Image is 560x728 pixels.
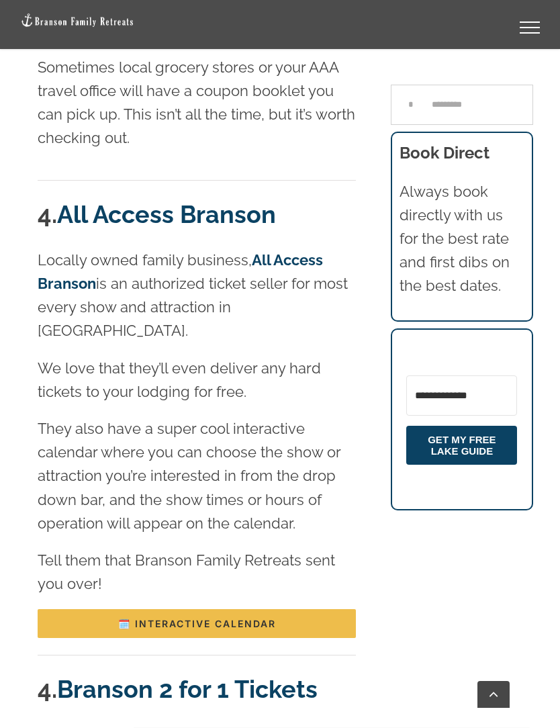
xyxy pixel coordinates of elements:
[38,200,276,228] strong: 4.
[406,375,517,416] input: Email Address
[503,21,557,34] a: Toggle Menu
[391,85,533,125] input: Search...
[38,417,356,535] p: They also have a super cool interactive calendar where you can choose the show or attraction you’...
[391,85,431,125] input: Search
[38,609,356,638] a: 🗓️ Interactive calendar
[20,13,134,28] img: Branson Family Retreats Logo
[38,675,318,703] strong: 4.
[400,143,489,163] b: Book Direct
[38,357,356,404] p: We love that they’ll even deliver any hard tickets to your lodging for free.
[400,180,524,298] p: Always book directly with us for the best rate and first dibs on the best dates.
[57,200,276,228] a: All Access Branson
[118,618,276,629] span: 🗓️ Interactive calendar
[57,675,318,703] a: Branson 2 for 1 Tickets
[406,426,517,465] button: GET MY FREE LAKE GUIDE
[38,56,356,150] p: Sometimes local grocery stores or your AAA travel office will have a coupon booklet you can pick ...
[38,248,356,343] p: Locally owned family business, is an authorized ticket seller for most every show and attraction ...
[38,549,356,596] p: Tell them that Branson Family Retreats sent you over!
